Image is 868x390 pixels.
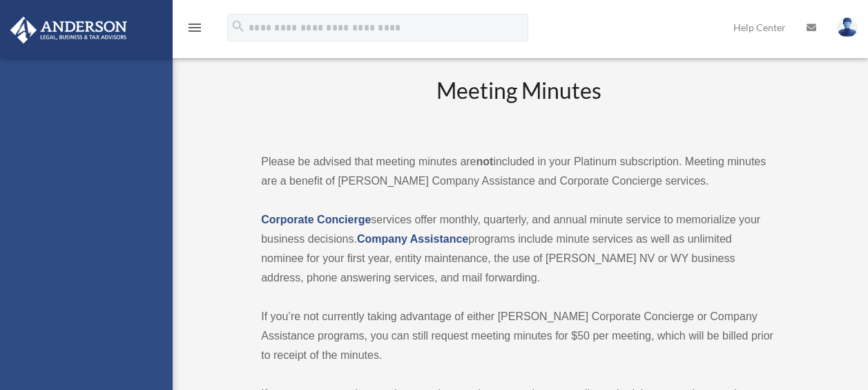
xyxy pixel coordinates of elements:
[261,210,776,288] p: services offer monthly, quarterly, and annual minute service to memorialize your business decisio...
[261,152,776,191] p: Please be advised that meeting minutes are included in your Platinum subscription. Meeting minute...
[837,17,858,37] img: User Pic
[261,75,776,133] h2: Meeting Minutes
[231,19,246,34] i: search
[261,307,776,365] p: If you’re not currently taking advantage of either [PERSON_NAME] Corporate Concierge or Company A...
[186,19,203,36] i: menu
[6,17,131,44] img: Anderson Advisors Platinum Portal
[261,214,371,225] a: Corporate Concierge
[186,24,203,36] a: menu
[476,156,494,167] strong: not
[357,233,468,245] a: Company Assistance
